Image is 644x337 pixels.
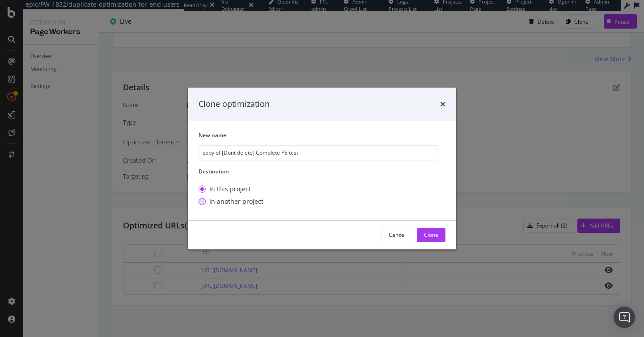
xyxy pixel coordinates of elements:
label: Destination [199,168,438,175]
div: Clone [424,231,438,239]
label: New name [199,131,438,139]
div: times [440,98,445,110]
div: Open Intercom Messenger [614,307,635,328]
div: Cancel [389,231,406,239]
button: Cancel [381,228,413,242]
div: modal [188,88,456,249]
div: In this project [209,185,251,194]
div: Clone optimization [199,98,270,110]
div: In this project [199,185,263,194]
div: In another project [199,197,263,206]
div: In another project [209,197,263,206]
button: Clone [417,228,445,242]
